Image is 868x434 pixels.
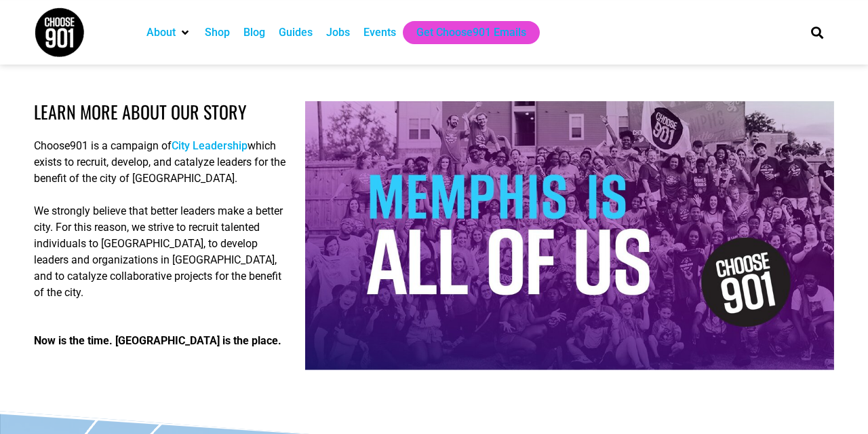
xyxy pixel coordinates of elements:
a: Guides [279,24,313,41]
h3: LEARN MORE ABOUT OUr STORY [34,101,292,122]
a: Get Choose901 Emails [416,24,526,41]
p: Choose901 is a campaign of which exists to recruit, develop, and catalyze leaders for the benefit... [34,138,292,187]
a: Shop [205,24,230,41]
div: Search [806,21,829,43]
p: We strongly believe that better leaders make a better city. For this reason, we strive to recruit... [34,203,292,301]
div: About [140,21,198,44]
a: About [146,24,176,41]
a: Jobs [326,24,350,41]
a: Events [363,24,396,41]
img: Memphis is all of us [305,101,834,370]
b: Now is the time. [GEOGRAPHIC_DATA] is the place. [34,334,281,347]
a: City Leadership [172,139,248,152]
nav: Main nav [140,21,788,44]
a: Blog [243,24,265,41]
